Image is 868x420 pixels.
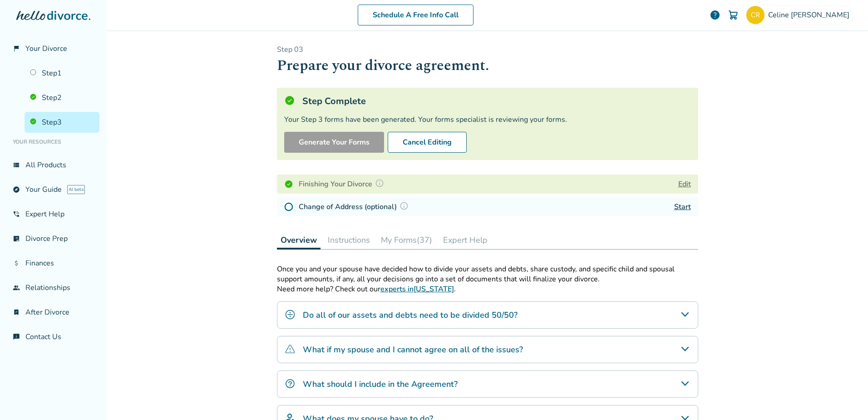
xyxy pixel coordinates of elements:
h1: Prepare your divorce agreement. [277,55,698,77]
a: Step3 [25,112,99,133]
img: Question Mark [399,201,409,210]
span: bookmark_check [13,309,20,316]
span: chat_info [13,333,20,340]
img: What if my spouse and I cannot agree on all of the issues? [285,344,296,355]
span: Celine [PERSON_NAME] [768,10,853,20]
span: list_alt_check [13,235,20,242]
button: Instructions [324,231,374,249]
button: Generate Your Forms [284,132,384,153]
span: phone_in_talk [13,210,20,218]
h4: What if my spouse and I cannot agree on all of the issues? [303,344,523,355]
a: exploreYour GuideAI beta [7,179,99,200]
h4: Do all of our assets and debts need to be divided 50/50? [303,309,518,321]
span: attach_money [13,260,20,267]
p: Need more help? Check out our . [277,284,698,294]
img: celinekoroberson@gmail.com [746,6,764,24]
p: Once you and your spouse have decided how to divide your assets and debts, share custody, and spe... [277,264,698,284]
a: help [710,10,720,20]
a: chat_infoContact Us [7,326,99,347]
button: Cancel Editing [388,132,467,153]
span: Your Divorce [25,44,67,54]
span: flag_2 [13,45,20,52]
h4: Change of Address (optional) [299,201,411,213]
div: Your Step 3 forms have been generated. Your forms specialist is reviewing your forms. [284,115,691,125]
a: Start [674,202,691,212]
div: What should I include in the Agreement? [277,370,698,398]
img: Completed [284,180,293,189]
button: My Forms(37) [377,231,436,249]
a: list_alt_checkDivorce Prep [7,228,99,249]
button: Overview [277,231,321,250]
a: groupRelationships [7,277,99,298]
button: Expert Help [439,231,491,249]
img: What should I include in the Agreement? [285,378,296,389]
div: What if my spouse and I cannot agree on all of the issues? [277,336,698,363]
h4: What should I include in the Agreement? [303,378,458,390]
span: view_list [13,161,20,169]
span: group [13,284,20,291]
a: Step1 [25,63,99,84]
span: explore [13,186,20,193]
button: Edit [678,179,691,190]
img: Cart [728,10,739,20]
a: view_listAll Products [7,155,99,175]
iframe: Chat Widget [823,376,868,420]
a: attach_moneyFinances [7,253,99,274]
img: Do all of our assets and debts need to be divided 50/50? [285,309,296,320]
p: Step 0 3 [277,45,698,55]
img: Not Started [284,202,293,211]
li: Your Resources [7,133,99,151]
h4: Finishing Your Divorce [299,178,387,190]
a: Schedule A Free Info Call [358,5,473,25]
span: AI beta [67,185,85,194]
h5: Step Complete [302,95,366,107]
a: Step2 [25,87,99,108]
a: experts in[US_STATE] [380,284,454,294]
a: phone_in_talkExpert Help [7,204,99,225]
div: Do all of our assets and debts need to be divided 50/50? [277,301,698,329]
img: Question Mark [375,179,384,188]
a: flag_2Your Divorce [7,38,99,59]
a: bookmark_checkAfter Divorce [7,302,99,323]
